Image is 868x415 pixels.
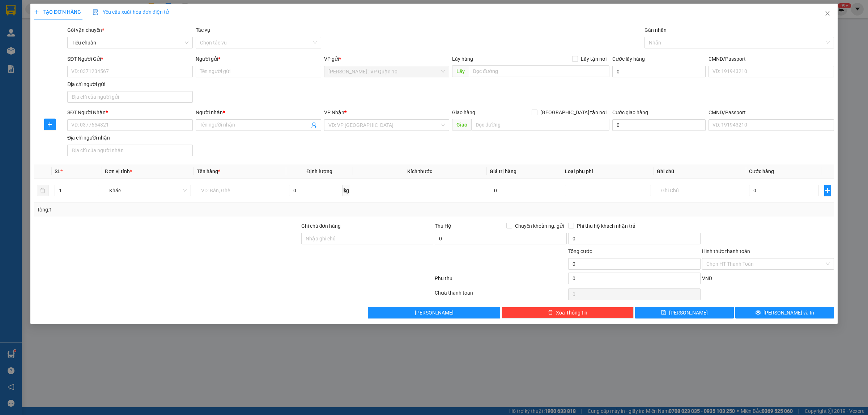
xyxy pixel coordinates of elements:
[434,289,567,301] div: Chưa thanh toán
[612,56,645,62] label: Cước lấy hàng
[37,206,335,214] div: Tổng: 1
[825,188,831,193] span: plus
[612,66,706,77] input: Cước lấy hàng
[735,307,834,318] button: printer[PERSON_NAME] và In
[825,10,830,16] span: close
[644,27,667,33] label: Gán nhãn
[452,110,475,115] span: Giao hàng
[669,309,708,317] span: [PERSON_NAME]
[749,168,774,174] span: Cước hàng
[196,27,210,33] label: Tác vụ
[537,108,609,116] span: [GEOGRAPHIC_DATA] tận nơi
[574,222,638,230] span: Phí thu hộ khách nhận trả
[568,248,592,254] span: Tổng cước
[824,185,831,196] button: plus
[67,134,193,142] div: Địa chỉ người nhận
[490,168,516,174] span: Giá trị hàng
[469,65,609,77] input: Dọc đường
[307,168,332,174] span: Định lượng
[490,185,559,196] input: 0
[471,119,609,131] input: Dọc đường
[512,222,567,230] span: Chuyển khoản ng. gửi
[661,310,666,316] span: save
[702,275,712,281] span: VND
[197,185,283,196] input: VD: Bàn, Ghế
[34,9,81,15] span: TẠO ĐƠN HÀNG
[34,9,39,14] span: plus
[324,110,344,115] span: VP Nhận
[702,248,750,254] label: Hình thức thanh toán
[434,274,567,287] div: Phụ thu
[657,185,743,196] input: Ghi Chú
[709,55,834,63] div: CMND/Passport
[301,233,433,244] input: Ghi chú đơn hàng
[415,309,454,317] span: [PERSON_NAME]
[67,108,193,116] div: SĐT Người Nhận
[635,307,734,318] button: save[PERSON_NAME]
[105,168,132,174] span: Đơn vị tính
[55,168,60,174] span: SL
[435,223,451,229] span: Thu Hộ
[709,108,834,116] div: CMND/Passport
[452,119,471,131] span: Giao
[196,108,321,116] div: Người nhận
[612,110,648,115] label: Cước giao hàng
[763,309,814,317] span: [PERSON_NAME] và In
[328,66,445,77] span: Hồ Chí Minh : VP Quận 10
[452,65,469,77] span: Lấy
[67,91,193,103] input: Địa chỉ của người gửi
[578,55,609,63] span: Lấy tận nơi
[556,309,587,317] span: Xóa Thông tin
[817,4,838,24] button: Close
[67,55,193,63] div: SĐT Người Gửi
[44,119,56,130] button: plus
[196,55,321,63] div: Người gửi
[93,9,169,15] span: Yêu cầu xuất hóa đơn điện tử
[93,9,98,15] img: icon
[654,164,746,179] th: Ghi chú
[301,223,341,229] label: Ghi chú đơn hàng
[548,310,553,316] span: delete
[109,185,187,196] span: Khác
[67,145,193,156] input: Địa chỉ của người nhận
[324,55,450,63] div: VP gửi
[368,307,500,318] button: [PERSON_NAME]
[37,185,48,196] button: delete
[756,310,761,316] span: printer
[311,122,317,128] span: user-add
[67,80,193,88] div: Địa chỉ người gửi
[502,307,634,318] button: deleteXóa Thông tin
[562,164,654,179] th: Loại phụ phí
[452,56,473,62] span: Lấy hàng
[44,121,55,127] span: plus
[612,119,706,131] input: Cước giao hàng
[67,27,104,33] span: Gói vận chuyển
[72,37,188,48] span: Tiêu chuẩn
[343,185,350,196] span: kg
[197,168,220,174] span: Tên hàng
[407,168,432,174] span: Kích thước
